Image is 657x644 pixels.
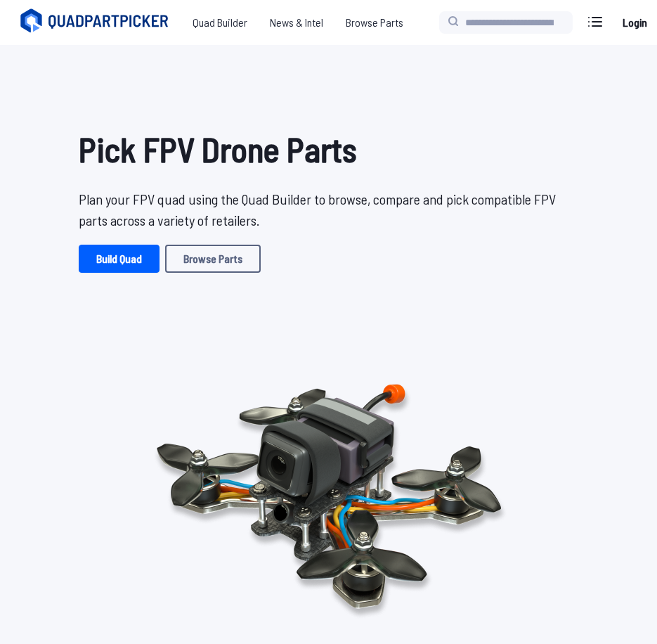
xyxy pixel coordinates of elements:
a: Quad Builder [181,8,259,37]
p: Plan your FPV quad using the Quad Builder to browse, compare and pick compatible FPV parts across... [79,188,578,231]
a: Login [618,8,651,37]
a: Browse Parts [334,8,415,37]
img: Quadcopter [126,352,531,633]
h1: Pick FPV Drone Parts [79,124,578,174]
a: Build Quad [79,245,160,273]
a: News & Intel [259,8,334,37]
a: Browse Parts [165,245,261,273]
